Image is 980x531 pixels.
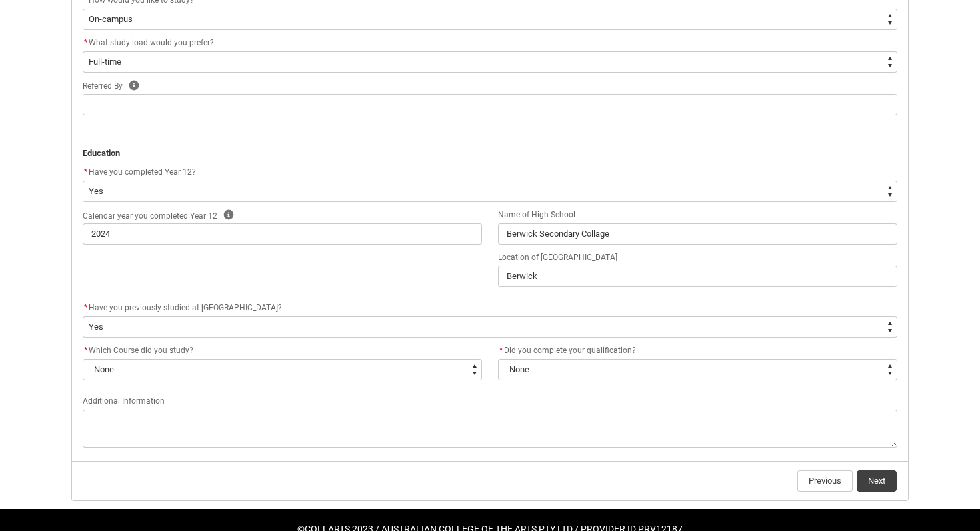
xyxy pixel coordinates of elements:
button: Previous [797,470,853,492]
span: Additional Information [83,396,165,406]
span: Location of [GEOGRAPHIC_DATA] [498,253,617,262]
abbr: required [499,346,503,355]
button: Next [857,470,897,492]
abbr: required [84,303,87,312]
abbr: required [84,346,87,355]
strong: Education [83,148,120,158]
span: Did you complete your qualification? [504,346,636,355]
span: Calendar year you completed Year 12 [83,211,217,221]
span: Name of High School [498,210,575,219]
abbr: required [84,38,87,47]
span: Which Course did you study? [89,346,193,355]
span: Referred By [83,81,123,91]
span: Have you completed Year 12? [89,167,196,177]
span: What study load would you prefer? [89,38,214,47]
abbr: required [84,167,87,177]
span: Have you previously studied at [GEOGRAPHIC_DATA]? [89,303,282,312]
